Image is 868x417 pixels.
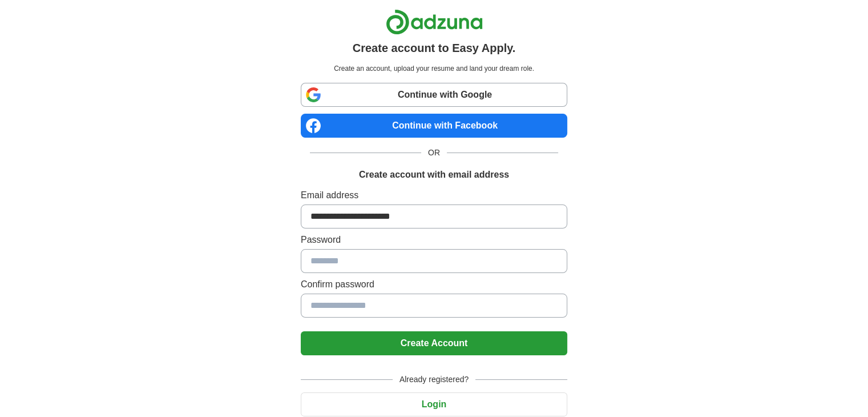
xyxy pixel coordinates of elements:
h1: Create account to Easy Apply. [353,39,516,57]
button: Login [301,392,567,416]
span: Already registered? [393,374,475,386]
button: Create Account [301,331,567,355]
a: Continue with Google [301,83,567,107]
label: Confirm password [301,278,567,291]
span: OR [421,147,447,159]
label: Password [301,233,567,247]
p: Create an account, upload your resume and land your dream role. [303,63,565,74]
label: Email address [301,189,567,202]
a: Continue with Facebook [301,114,567,138]
a: Login [301,399,567,409]
img: Adzuna logo [386,9,483,35]
h1: Create account with email address [359,168,509,182]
